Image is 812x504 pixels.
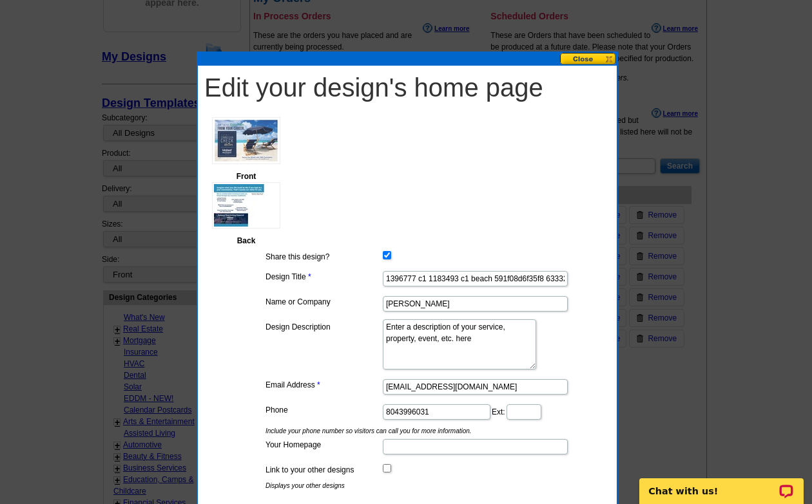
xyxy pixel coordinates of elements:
[262,401,605,421] dd: Ext:
[266,321,382,333] label: Design Description
[262,426,605,436] span: Include your phone number so visitors can call you for more information.
[266,404,382,416] label: Phone
[631,463,812,504] iframe: LiveChat chat widget
[266,251,382,263] label: Share this design?
[237,172,256,181] span: Front
[266,464,382,476] label: Link to your other designs
[266,271,382,283] label: Design Title
[204,72,610,103] h1: Edit your design's home page
[237,236,256,245] span: Back
[262,481,605,490] span: Displays your other designs
[266,439,382,451] label: Your Homepage
[212,117,280,164] img: small-thumb.jpg
[266,379,382,391] label: Email Address
[266,296,382,308] label: Name or Company
[212,182,280,229] img: small-thumb.jpg
[383,319,536,369] textarea: Enter a description of your service, property, event, etc. here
